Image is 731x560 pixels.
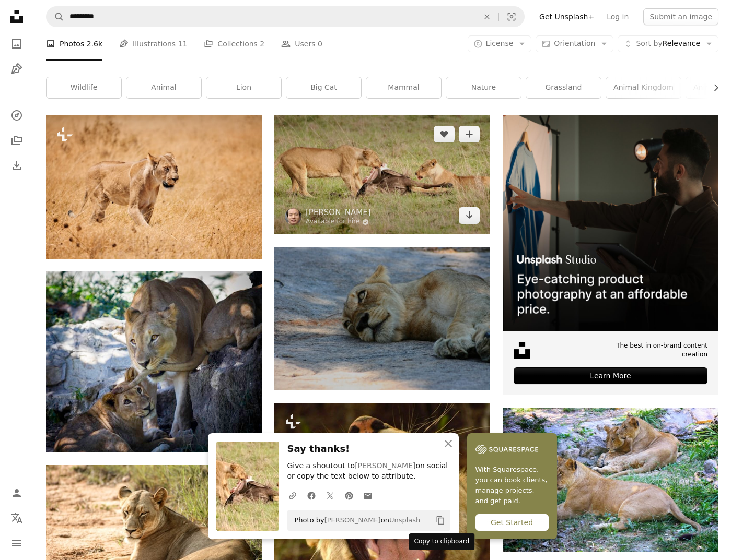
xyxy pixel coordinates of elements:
[285,208,301,225] img: Go to Hung Nguyen's profile
[46,271,262,452] img: a couple of lions standing next to each other
[126,77,201,98] a: animal
[274,533,490,542] a: View the photo by Marc Serota
[260,38,264,50] span: 2
[119,27,187,61] a: Illustrations 11
[6,155,27,176] a: Download History
[6,483,27,504] a: Log in / Sign up
[321,485,340,506] a: Share on Twitter
[47,7,64,27] button: Search Unsplash
[467,433,557,539] a: With Squarespace, you can book clients, manage projects, and get paid.Get Started
[46,532,262,541] a: a lion laying down on a dirt road
[204,27,264,61] a: Collections 2
[281,27,322,61] a: Users 0
[606,77,681,98] a: animal kingdom
[6,58,27,79] a: Illustrations
[514,367,707,384] div: Learn More
[486,39,514,47] span: License
[503,115,718,331] img: file-1715714098234-25b8b4e9d8faimage
[533,8,600,25] a: Get Unsplash+
[318,38,322,50] span: 0
[503,474,718,484] a: a couple of lions laying on top of a lush green field
[514,342,530,359] img: file-1631678316303-ed18b8b5cb9cimage
[503,408,718,552] img: a couple of lions laying on top of a lush green field
[6,33,27,54] a: Photos
[306,218,371,226] a: Available for hire
[46,115,262,259] img: Wild lioness (Panthera leo) walks in the yellow savannah of Botswana.
[6,130,27,151] a: Collections
[475,442,538,457] img: file-1747939142011-51e5cc87e3c9
[6,6,27,29] a: Home — Unsplash
[358,485,377,506] a: Share over email
[286,77,361,98] a: big cat
[503,115,718,395] a: The best in on-brand content creationLearn More
[459,207,480,224] a: Download
[434,126,455,142] button: Like
[324,516,381,524] a: [PERSON_NAME]
[475,464,549,506] span: With Squarespace, you can book clients, manage projects, and get paid.
[355,461,415,470] a: [PERSON_NAME]
[536,35,613,52] button: Orientation
[287,442,450,457] h3: Say thanks!
[6,105,27,126] a: Explore
[274,247,490,390] img: a close up of a lion laying on the ground
[289,512,421,529] span: Photo by on
[459,126,480,142] button: Add to Collection
[178,38,188,50] span: 11
[589,341,707,359] span: The best in on-brand content creation
[446,77,521,98] a: nature
[526,77,601,98] a: grassland
[554,39,595,47] span: Orientation
[636,39,662,47] span: Sort by
[643,8,718,25] button: Submit an image
[287,461,450,482] p: Give a shoutout to on social or copy the text below to attribute.
[206,77,281,98] a: lion
[340,485,358,506] a: Share on Pinterest
[409,533,475,550] div: Copy to clipboard
[274,115,490,234] img: a couple of lions that are standing in the grass
[600,8,635,25] a: Log in
[432,511,449,529] button: Copy to clipboard
[6,533,27,554] button: Menu
[46,182,262,192] a: Wild lioness (Panthera leo) walks in the yellow savannah of Botswana.
[389,516,420,524] a: Unsplash
[475,7,498,27] button: Clear
[274,170,490,180] a: a couple of lions that are standing in the grass
[306,207,371,218] a: [PERSON_NAME]
[636,39,700,49] span: Relevance
[46,357,262,366] a: a couple of lions standing next to each other
[47,77,121,98] a: wildlife
[46,6,525,27] form: Find visuals sitewide
[274,314,490,323] a: a close up of a lion laying on the ground
[499,7,524,27] button: Visual search
[706,77,718,98] button: scroll list to the right
[302,485,321,506] a: Share on Facebook
[475,514,549,531] div: Get Started
[468,35,532,52] button: License
[6,508,27,529] button: Language
[618,35,718,52] button: Sort byRelevance
[366,77,441,98] a: mammal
